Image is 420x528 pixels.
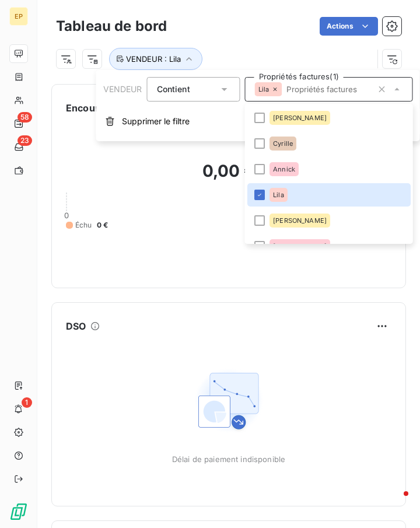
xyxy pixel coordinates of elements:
[17,112,32,123] span: 58
[157,84,190,94] span: Contient
[96,109,420,134] button: Supprimer le filtre
[75,220,92,230] span: Échu
[126,54,181,64] span: VENDEUR : Lila
[9,502,28,521] img: Logo LeanPay
[380,488,408,516] iframe: Intercom live chat
[122,116,190,127] span: Supprimer le filtre
[273,166,295,173] span: Annick
[191,363,266,438] img: Empty state
[56,16,167,37] h3: Tableau de bord
[9,114,27,133] a: 58
[320,17,378,36] button: Actions
[258,86,269,93] span: Lila
[66,160,391,193] h2: 0,00 €
[9,7,28,26] div: EP
[17,135,32,146] span: 23
[64,211,69,220] span: 0
[103,84,142,94] span: VENDEUR
[109,48,202,70] button: VENDEUR : Lila
[66,319,86,333] h6: DSO
[273,140,293,147] span: Cyrille
[97,220,108,230] span: 0 €
[172,454,286,464] span: Délai de paiement indisponible
[9,138,27,156] a: 23
[22,397,32,408] span: 1
[273,114,327,121] span: [PERSON_NAME]
[273,217,327,224] span: [PERSON_NAME]
[282,84,372,95] input: Propriétés factures
[66,101,132,115] h6: Encours client
[273,191,284,198] span: Lila
[273,243,327,250] span: [PERSON_NAME]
